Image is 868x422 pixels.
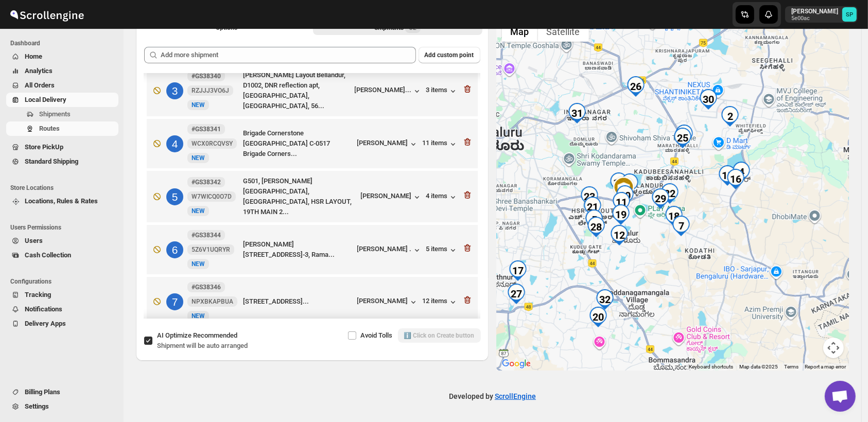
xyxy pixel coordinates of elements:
a: Open this area in Google Maps (opens a new window) [499,357,533,371]
button: Shipments [6,107,118,121]
div: 20 [588,307,609,327]
button: Notifications [6,302,118,316]
input: Add more shipment [161,47,416,63]
button: [PERSON_NAME] [357,139,419,149]
button: Cash Collection [6,248,118,262]
span: RZJJJ3VO6J [192,86,229,95]
div: 14 [609,172,629,193]
button: Tracking [6,288,118,302]
div: 3 [619,173,640,194]
button: [PERSON_NAME] . [357,245,422,255]
span: 5Z6V1UQRYR [192,245,230,254]
button: Billing Plans [6,385,118,399]
div: 21 [582,197,603,217]
div: Selected Shipments [136,39,489,323]
div: 26 [626,76,646,97]
span: Store PickUp [25,143,63,151]
span: Avoid Tolls [361,331,393,339]
div: [STREET_ADDRESS]... [243,296,353,307]
button: 11 items [423,139,458,149]
div: 6 [166,241,183,258]
button: Users [6,234,118,248]
div: 4 [166,135,183,152]
button: User menu [785,6,858,23]
span: Delivery Apps [25,320,66,327]
button: Locations, Rules & Rates [6,194,118,208]
div: 32 [595,289,615,310]
button: Analytics [6,64,118,78]
span: Analytics [25,67,53,75]
span: Settings [25,402,49,410]
div: 12 items [423,297,458,307]
button: [PERSON_NAME]... [355,86,422,96]
button: [PERSON_NAME] [361,192,422,202]
div: 7 [166,293,183,310]
span: Shipment will be auto arranged [157,342,248,349]
span: Sulakshana Pundle [842,7,857,22]
div: 5 [584,209,604,230]
div: 25 [672,128,693,148]
button: 4 items [426,192,458,202]
a: Report a map error [805,364,846,370]
div: 24 [674,125,695,145]
div: 17 [508,260,528,281]
div: 15 [717,165,738,186]
b: #GS38344 [192,232,221,239]
b: #GS38346 [192,284,221,291]
div: 5 [166,188,183,205]
p: [PERSON_NAME] [791,7,838,15]
div: [PERSON_NAME][STREET_ADDRESS]-3, Rama... [243,239,353,260]
span: Shipments [39,110,71,118]
p: Developed by [449,391,536,401]
span: Add custom point [425,51,474,59]
div: 18 [664,206,684,226]
div: [PERSON_NAME]... [355,86,412,94]
button: 3 items [426,86,458,96]
div: 31 [567,103,587,124]
div: 29 [650,188,671,209]
div: 19 [611,204,631,225]
button: Routes [6,121,118,136]
span: NEW [192,207,205,215]
span: Tracking [25,291,51,298]
span: All Orders [25,81,55,89]
button: Add custom point [419,47,480,63]
button: 5 items [426,245,458,255]
button: Map camera controls [823,338,844,358]
b: #GS38340 [192,73,221,80]
span: Store Locations [10,184,118,192]
div: G501, [PERSON_NAME][GEOGRAPHIC_DATA], [GEOGRAPHIC_DATA], HSR LAYOUT, 19TH MAIN 2... [243,176,357,217]
div: 22 [659,183,680,204]
b: #GS38342 [192,179,221,186]
span: NEW [192,312,205,320]
div: Open chat [825,381,856,412]
div: 4 [731,162,752,182]
span: AI Optimize [157,331,237,339]
span: Users Permissions [10,223,118,232]
div: 10 [615,185,635,206]
div: 7 [671,216,691,236]
button: All Orders [6,78,118,93]
span: Configurations [10,277,118,286]
button: Keyboard shortcuts [689,363,733,371]
span: WCX0RCQVSY [192,139,233,148]
a: ScrollEngine [495,392,536,400]
text: SP [846,11,853,18]
span: Notifications [25,305,62,313]
div: 2 [720,106,740,127]
div: 30 [698,89,719,110]
button: Show street map [502,21,538,42]
div: [PERSON_NAME] [357,297,419,307]
div: 11 [611,192,632,213]
span: Map data ©2025 [739,364,778,370]
div: 16 [725,169,746,189]
a: Terms (opens in new tab) [784,364,798,370]
span: Home [25,52,42,60]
